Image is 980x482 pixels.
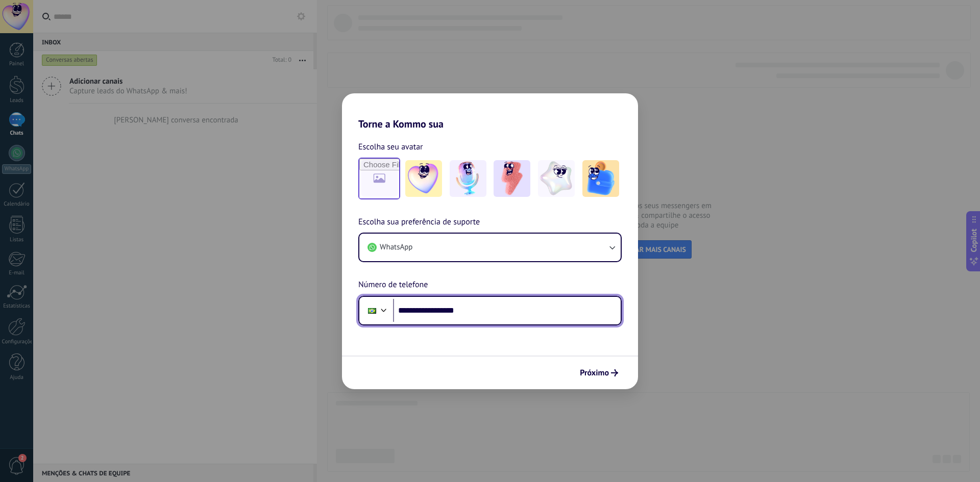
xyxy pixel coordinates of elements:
button: Próximo [575,364,623,382]
img: -1.jpeg [405,160,442,197]
h2: Torne a Kommo sua [342,93,638,130]
img: -4.jpeg [538,160,575,197]
button: WhatsApp [359,234,621,261]
img: -2.jpeg [450,160,486,197]
img: -3.jpeg [494,160,530,197]
div: Brazil: + 55 [362,300,382,321]
span: WhatsApp [380,242,412,252]
img: -5.jpeg [582,160,619,197]
span: Escolha seu avatar [358,140,423,154]
span: Escolha sua preferência de suporte [358,216,480,229]
span: Número de telefone [358,278,428,292]
span: Próximo [580,369,609,376]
